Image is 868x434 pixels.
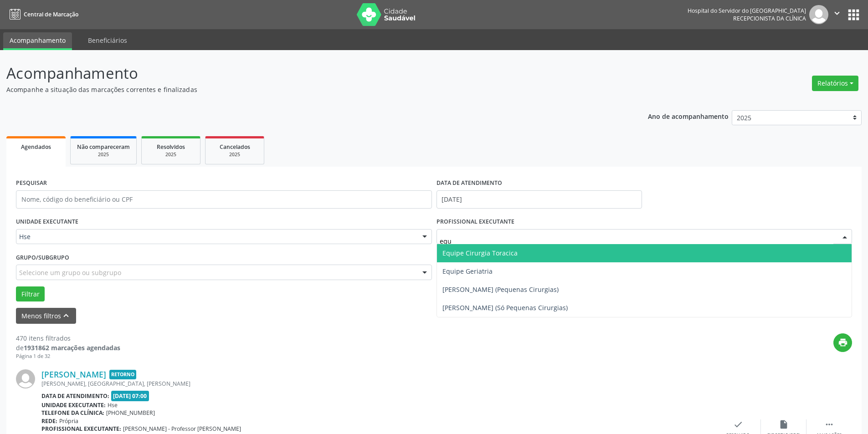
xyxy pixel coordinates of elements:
i:  [832,8,842,18]
i: insert_drive_file [779,419,789,429]
label: PESQUISAR [16,176,47,190]
div: Página 1 de 32 [16,352,120,360]
input: Selecione um profissional [440,232,834,250]
a: [PERSON_NAME] [41,369,106,379]
span: Cancelados [220,143,250,151]
span: [PERSON_NAME] (Pequenas Cirurgias) [442,285,559,294]
button: print [833,333,852,352]
strong: 1931862 marcações agendadas [24,343,120,352]
span: [DATE] 07:00 [111,391,149,401]
span: Resolvidos [157,143,185,151]
span: Equipe Cirurgia Toracica [442,249,518,257]
i:  [824,419,834,429]
span: Selecione um grupo ou subgrupo [19,268,121,277]
button: Menos filtroskeyboard_arrow_up [16,308,76,324]
b: Rede: [41,417,57,425]
div: 470 itens filtrados [16,333,120,343]
span: Equipe Geriatria [442,267,493,276]
span: Hse [108,401,118,409]
label: Grupo/Subgrupo [16,250,69,265]
b: Telefone da clínica: [41,409,104,417]
span: [PERSON_NAME] - Professor [PERSON_NAME] [123,425,241,433]
div: [PERSON_NAME], [GEOGRAPHIC_DATA], [PERSON_NAME] [41,380,715,388]
label: DATA DE ATENDIMENTO [437,176,502,190]
span: Agendados [21,143,51,151]
span: Recepcionista da clínica [733,15,806,22]
i: keyboard_arrow_up [61,311,71,321]
a: Central de Marcação [6,7,78,22]
a: Beneficiários [82,32,134,48]
label: UNIDADE EXECUTANTE [16,215,78,229]
b: Profissional executante: [41,425,121,433]
span: Hse [19,232,413,241]
p: Acompanhamento [6,62,605,85]
div: 2025 [148,151,194,158]
a: Acompanhamento [3,32,72,50]
span: Central de Marcação [24,10,78,18]
p: Acompanhe a situação das marcações correntes e finalizadas [6,85,605,94]
p: Ano de acompanhamento [648,110,729,122]
span: [PHONE_NUMBER] [106,409,155,417]
div: 2025 [212,151,257,158]
span: [PERSON_NAME] (Só Pequenas Cirurgias) [442,303,568,312]
button: apps [846,7,862,23]
span: Própria [59,417,78,425]
b: Data de atendimento: [41,392,109,400]
button: Relatórios [812,76,858,91]
img: img [16,369,35,388]
span: Não compareceram [77,143,130,151]
button:  [828,5,846,24]
button: Filtrar [16,286,45,302]
b: Unidade executante: [41,401,106,409]
input: Selecione um intervalo [437,190,642,209]
div: 2025 [77,151,130,158]
div: Hospital do Servidor do [GEOGRAPHIC_DATA] [688,7,806,15]
i: check [733,419,743,429]
img: img [809,5,828,24]
i: print [838,337,848,347]
span: Retorno [109,370,136,379]
label: PROFISSIONAL EXECUTANTE [437,215,514,229]
input: Nome, código do beneficiário ou CPF [16,190,432,209]
div: de [16,343,120,352]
